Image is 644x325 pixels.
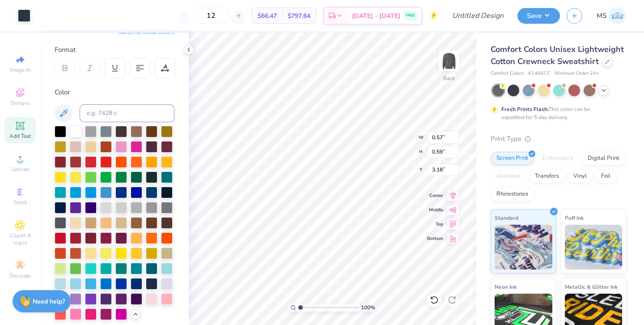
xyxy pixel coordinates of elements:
[33,297,65,306] strong: Need help?
[568,170,593,183] div: Vinyl
[9,133,31,140] span: Add Text
[427,235,443,242] span: Bottom
[11,166,29,173] span: Upload
[194,8,229,24] input: – –
[55,87,174,98] div: Color
[443,74,455,82] div: Back
[10,66,31,73] span: Image AI
[9,272,31,279] span: Decorate
[491,170,526,183] div: Applique
[258,11,277,21] span: $66.47
[55,45,175,55] div: Format
[565,213,584,222] span: Puff Ink
[555,70,599,77] span: Minimum Order: 24 +
[13,199,27,206] span: Greek
[352,11,400,21] span: [DATE] - [DATE]
[427,192,443,199] span: Center
[10,99,30,107] span: Designs
[597,11,606,21] span: MS
[445,7,511,25] input: Untitled Design
[565,225,623,269] img: Puff Ink
[529,170,565,183] div: Transfers
[427,221,443,227] span: Top
[495,213,518,222] span: Standard
[491,152,534,165] div: Screen Print
[288,11,310,21] span: $797.64
[495,282,517,291] span: Neon Ink
[595,170,616,183] div: Foil
[495,225,552,269] img: Standard
[361,304,375,312] span: 100 %
[501,106,549,113] strong: Fresh Prints Flash:
[609,7,626,25] img: Madeline Schoner
[537,152,579,165] div: Embroidery
[582,152,625,165] div: Digital Print
[491,134,626,144] div: Print Type
[491,188,534,201] div: Rhinestones
[491,44,624,67] span: Comfort Colors Unisex Lightweight Cotton Crewneck Sweatshirt
[528,70,550,77] span: # 1466CC
[517,8,560,24] button: Save
[4,232,36,246] span: Clipart & logos
[80,104,174,122] input: e.g. 7428 c
[565,282,618,291] span: Metallic & Glitter Ink
[427,207,443,213] span: Middle
[440,52,458,70] img: Back
[406,13,415,19] span: FREE
[501,105,611,121] div: This color can be expedited for 5 day delivery.
[491,70,524,77] span: Comfort Colors
[597,7,626,25] a: MS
